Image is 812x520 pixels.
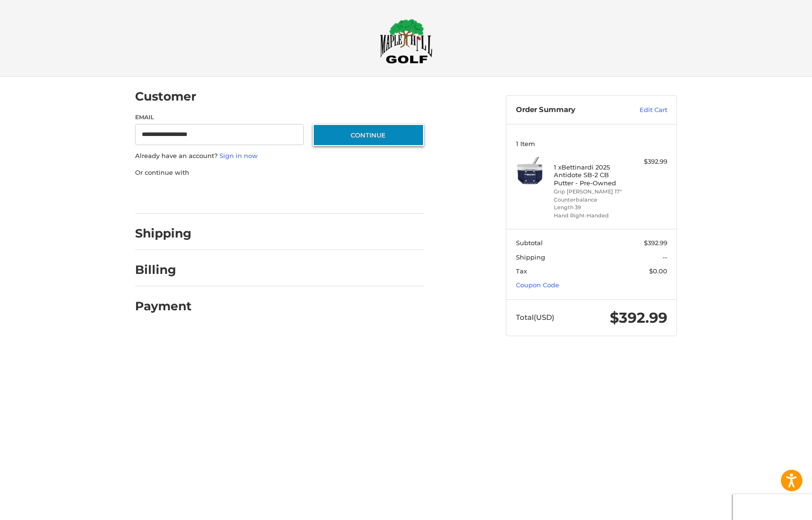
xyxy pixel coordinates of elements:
a: Coupon Code [516,281,559,289]
span: $392.99 [644,239,667,247]
li: Hand Right-Handed [554,212,627,220]
h2: Shipping [135,226,192,241]
span: $0.00 [649,267,667,275]
div: $392.99 [629,157,667,167]
h2: Customer [135,89,196,104]
iframe: PayPal-paypal [132,187,204,204]
h2: Billing [135,262,191,277]
li: Length 39 [554,203,627,212]
a: Sign in now [219,152,258,159]
span: Tax [516,267,527,275]
label: Email [135,113,304,122]
span: -- [663,253,667,261]
button: Continue [313,124,424,146]
li: Grip [PERSON_NAME] 17" Counterbalance [554,188,627,203]
p: Already have an account? [135,151,424,161]
iframe: PayPal-paylater [213,187,285,204]
img: Maple Hill Golf [380,19,433,64]
span: Subtotal [516,239,543,247]
h2: Payment [135,299,192,314]
a: Edit Cart [619,105,667,115]
iframe: Google Customer Reviews [733,494,812,520]
p: Or continue with [135,168,424,178]
span: Total (USD) [516,313,554,322]
h3: 1 Item [516,140,667,147]
span: Shipping [516,253,545,261]
h3: Order Summary [516,105,619,115]
span: $392.99 [610,309,667,327]
h4: 1 x Bettinardi 2025 Antidote SB-2 CB Putter - Pre-Owned [554,163,627,187]
iframe: PayPal-venmo [295,187,366,204]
